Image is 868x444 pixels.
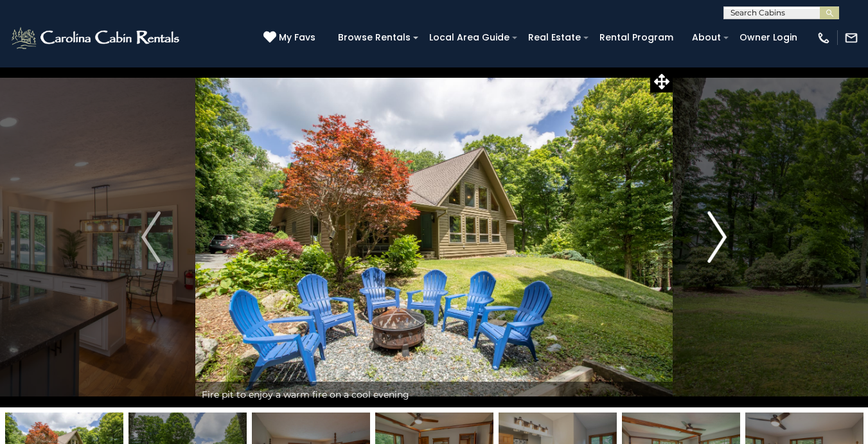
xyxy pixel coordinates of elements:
[733,28,804,48] a: Owner Login
[707,211,727,263] img: arrow
[195,382,673,407] div: Fire pit to enjoy a warm fire on a cool evening
[279,31,315,44] span: My Favs
[593,28,680,48] a: Rental Program
[686,28,727,48] a: About
[107,67,195,407] button: Previous
[10,25,183,51] img: White-1-2.png
[141,211,161,263] img: arrow
[332,28,417,48] a: Browse Rentals
[263,31,319,45] a: My Favs
[673,67,761,407] button: Next
[423,28,516,48] a: Local Area Guide
[817,31,831,45] img: phone-regular-white.png
[844,31,858,45] img: mail-regular-white.png
[522,28,587,48] a: Real Estate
